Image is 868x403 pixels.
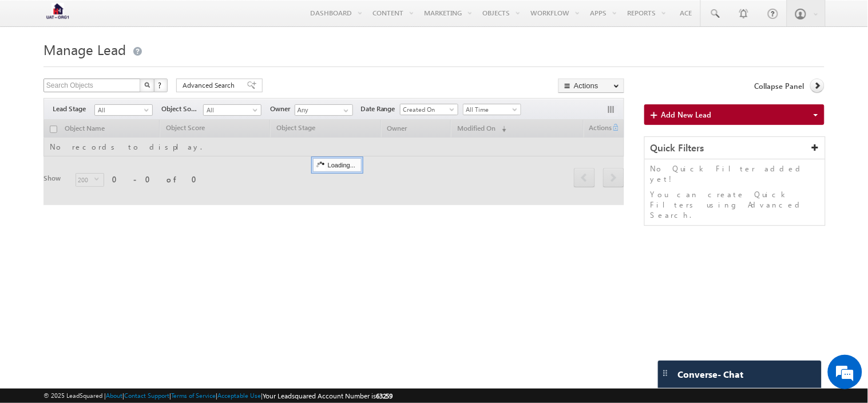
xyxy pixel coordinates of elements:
a: All Time [463,104,521,115]
span: Your Leadsquared Account Number is [263,392,393,400]
a: Show All Items [338,105,352,116]
span: Add New Lead [661,109,712,119]
span: Owner [270,104,295,114]
p: No Quick Filter added yet! [651,163,819,184]
p: You can create Quick Filters using Advanced Search. [651,189,819,220]
a: Terms of Service [171,392,216,399]
span: Collapse Panel [755,81,804,91]
a: Created On [400,104,458,115]
span: All Time [463,104,518,115]
span: Date Range [360,104,400,114]
span: Object Source [161,104,203,114]
a: Acceptable Use [217,392,261,399]
img: Search [144,82,150,88]
button: ? [154,79,168,92]
span: © 2025 LeadSquared | | | | | [43,390,393,401]
span: 63259 [376,392,393,400]
a: About [106,392,122,399]
span: All [204,105,258,115]
div: Loading... [313,158,362,172]
img: Custom Logo [43,3,72,23]
img: carter-drag [661,369,670,378]
span: ? [158,80,163,90]
a: All [203,104,261,116]
span: Lead Stage [53,104,94,114]
div: Quick Filters [645,137,825,159]
input: Type to Search [295,104,353,116]
span: Created On [401,104,455,115]
span: All [95,105,149,115]
a: Contact Support [124,392,169,399]
span: Advanced Search [183,80,238,91]
span: Converse - Chat [678,369,744,379]
button: Actions [558,79,624,93]
span: Manage Lead [43,40,126,58]
a: All [94,104,153,116]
